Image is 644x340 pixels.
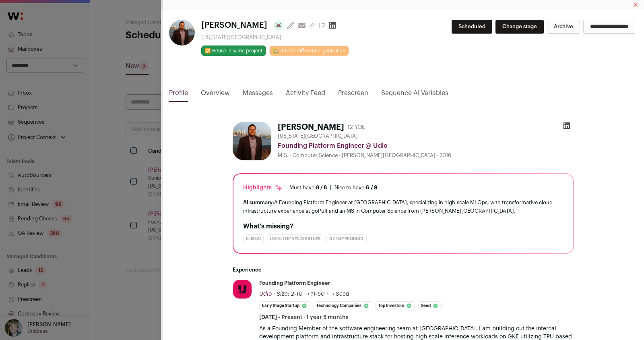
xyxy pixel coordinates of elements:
[381,88,448,102] a: Sequence AI Variables
[259,291,272,297] span: Udio
[243,222,563,231] h2: What's missing?
[201,88,230,102] a: Overview
[289,185,327,191] div: Must have:
[259,313,349,321] span: [DATE] - Present · 1 year 5 months
[259,280,330,287] div: Founding Platform Engineer
[316,185,327,190] span: 8 / 8
[338,88,368,102] a: Prescreen
[366,185,378,190] span: 6 / 9
[418,301,442,310] li: Seed
[201,46,266,56] button: 🔂 Reuse in same project
[243,184,283,192] div: Highlights
[495,20,544,34] button: Change stage
[243,198,563,215] div: A Founding Platform Engineer at [GEOGRAPHIC_DATA], specializing in high-scale MLOps, with transfo...
[243,200,274,205] span: AI summary:
[273,291,325,297] span: · Size: 2-10 → 11-50
[169,20,195,46] img: e59072dfa74a0bf609588b636be8e48e6baf301335704f27e16f228044457545.jpg
[314,301,372,310] li: Technology Companies
[201,34,349,41] div: [US_STATE][GEOGRAPHIC_DATA]
[243,88,273,102] a: Messages
[169,88,188,102] a: Profile
[278,141,574,151] div: Founding Platform Engineer @ Udio
[278,133,358,139] span: [US_STATE][GEOGRAPHIC_DATA]
[547,20,580,34] button: Archive
[269,46,349,56] a: 🏡 Add to different organization
[233,280,252,299] img: 6fb898053bb380bd8a7be9c48d78309b70a49a9d2ba1dc5ece3598a46b96d477.jpg
[278,152,574,159] div: M.S. - Computer Science - [PERSON_NAME][GEOGRAPHIC_DATA] - 2016
[286,88,325,102] a: Activity Feed
[233,267,574,273] h2: Experience
[376,301,415,310] li: Top Investors
[233,122,271,160] img: e59072dfa74a0bf609588b636be8e48e6baf301335704f27e16f228044457545.jpg
[243,234,264,243] div: EliseAI
[289,185,378,191] ul: |
[330,291,350,297] span: → Seed
[326,234,367,243] div: G2 Top Product
[334,185,378,191] div: Nice to have:
[267,234,323,243] div: Lists: Top NYC Startups
[326,290,328,298] span: ·
[259,301,310,310] li: Early Stage Startup
[278,122,344,133] h1: [PERSON_NAME]
[452,20,492,34] button: Scheduled
[347,123,365,131] div: 12 YOE
[201,20,267,31] span: [PERSON_NAME]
